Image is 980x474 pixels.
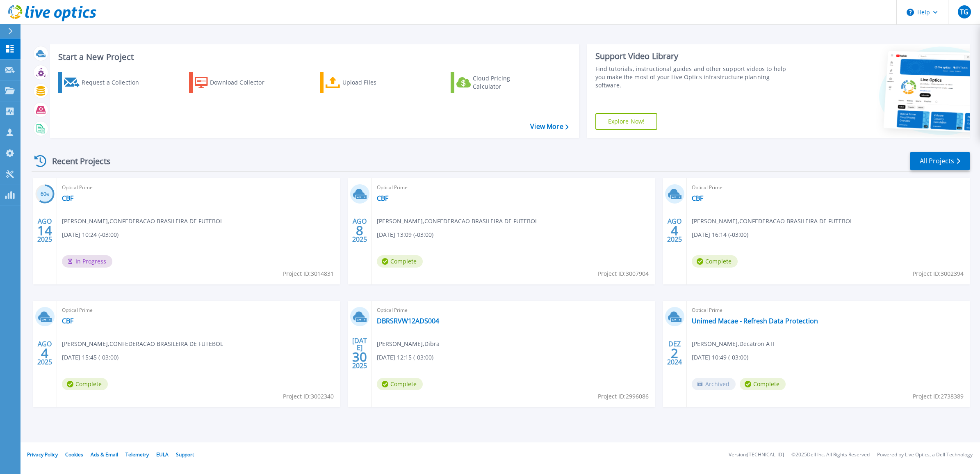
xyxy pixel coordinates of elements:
a: Privacy Policy [27,451,58,458]
span: TG [960,9,969,15]
span: 2 [671,350,678,357]
a: Request a Collection [58,72,150,93]
span: Project ID: 2738389 [913,392,964,401]
span: 4 [41,350,48,357]
span: [DATE] 10:24 (-03:00) [62,230,119,239]
a: Unimed Macae - Refresh Data Protection [692,317,818,325]
div: Cloud Pricing Calculator [473,74,538,91]
div: Upload Files [342,74,408,91]
span: [PERSON_NAME] , CONFEDERACAO BRASILEIRA DE FUTEBOL [377,217,538,226]
a: DBRSRVW12ADS004 [377,317,439,325]
a: EULA [156,451,169,458]
h3: 60 [35,190,55,199]
h3: Start a New Project [58,53,568,62]
a: CBF [62,194,73,202]
span: Complete [377,255,423,268]
div: Support Video Library [595,51,793,62]
span: Complete [377,378,423,390]
span: Complete [740,378,786,390]
a: CBF [62,317,73,325]
span: [PERSON_NAME] , CONFEDERACAO BRASILEIRA DE FUTEBOL [62,217,223,226]
a: View More [530,123,568,131]
div: AGO 2025 [37,338,52,368]
span: Complete [692,255,738,268]
span: 14 [37,227,52,234]
div: Download Collector [210,74,276,91]
a: Download Collector [189,72,280,93]
a: Upload Files [320,72,411,93]
span: Project ID: 3002394 [913,269,964,278]
li: Powered by Live Optics, a Dell Technology [877,452,973,458]
li: Version: [TECHNICAL_ID] [729,452,784,458]
span: Optical Prime [377,306,650,315]
div: AGO 2025 [37,215,52,245]
a: CBF [377,194,388,202]
div: Recent Projects [32,151,122,171]
div: AGO 2025 [667,215,682,245]
a: Ads & Email [91,451,118,458]
span: Project ID: 3002340 [283,392,334,401]
span: [DATE] 13:09 (-03:00) [377,230,433,239]
a: Telemetry [125,451,149,458]
span: % [46,192,49,197]
span: Optical Prime [377,183,650,192]
span: [DATE] 15:45 (-03:00) [62,353,119,362]
span: [PERSON_NAME] , CONFEDERACAO BRASILEIRA DE FUTEBOL [62,339,223,348]
span: [DATE] 10:49 (-03:00) [692,353,748,362]
span: Project ID: 2996086 [598,392,649,401]
li: © 2025 Dell Inc. All Rights Reserved [791,452,870,458]
a: CBF [692,194,703,202]
span: [PERSON_NAME] , Decatron ATI [692,339,775,348]
span: Optical Prime [62,183,335,192]
span: 30 [352,353,367,360]
span: In Progress [62,255,112,268]
div: DEZ 2024 [667,338,682,368]
span: [DATE] 16:14 (-03:00) [692,230,748,239]
span: 8 [356,227,363,234]
span: [PERSON_NAME] , Dibra [377,339,440,348]
div: Request a Collection [82,74,147,91]
a: Cloud Pricing Calculator [451,72,542,93]
div: AGO 2025 [352,215,367,245]
span: Optical Prime [692,183,965,192]
span: [PERSON_NAME] , CONFEDERACAO BRASILEIRA DE FUTEBOL [692,217,853,226]
div: [DATE] 2025 [352,338,367,368]
span: Archived [692,378,736,390]
span: Optical Prime [692,306,965,315]
a: All Projects [910,152,970,170]
a: Explore Now! [595,113,658,130]
span: Project ID: 3007904 [598,269,649,278]
span: Complete [62,378,108,390]
a: Cookies [65,451,83,458]
span: 4 [671,227,678,234]
div: Find tutorials, instructional guides and other support videos to help you make the most of your L... [595,65,793,89]
span: Project ID: 3014831 [283,269,334,278]
a: Support [176,451,194,458]
span: [DATE] 12:15 (-03:00) [377,353,433,362]
span: Optical Prime [62,306,335,315]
